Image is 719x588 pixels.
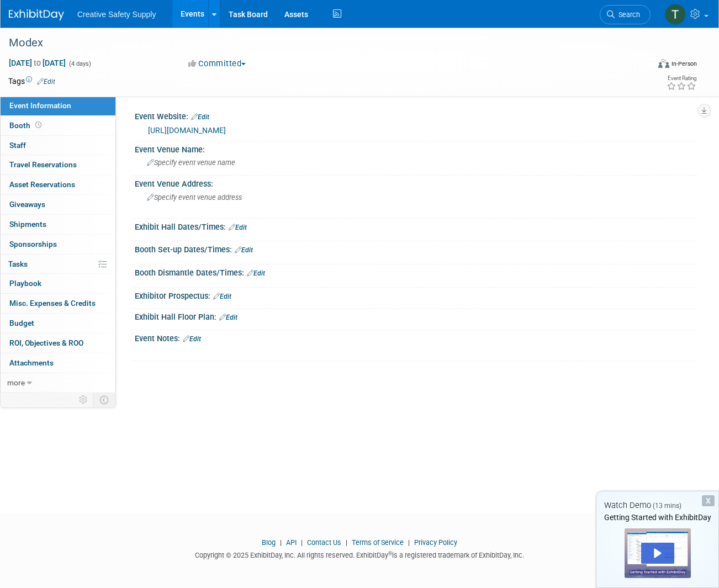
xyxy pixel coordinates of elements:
a: Travel Reservations [1,155,115,174]
img: Format-Inperson.png [658,59,669,68]
span: Booth [9,121,44,130]
span: Budget [9,319,34,327]
span: | [277,538,284,547]
div: Getting Started with ExhibitDay [596,512,718,523]
span: Specify event venue name [147,158,235,167]
a: Booth [1,116,115,135]
span: Giveaways [9,200,45,209]
a: Attachments [1,353,115,373]
span: Staff [9,141,26,150]
a: Edit [191,113,209,121]
a: Shipments [1,215,115,234]
a: Edit [213,293,231,300]
img: ExhibitDay [9,9,64,20]
span: Attachments [9,358,54,367]
a: Privacy Policy [414,538,457,547]
span: Tasks [8,259,28,268]
span: Travel Reservations [9,160,77,169]
div: In-Person [671,60,697,68]
div: Event Venue Name: [135,141,697,155]
a: Search [600,5,651,24]
td: Personalize Event Tab Strip [74,393,93,407]
td: Toggle Event Tabs [93,393,116,407]
button: Committed [184,58,250,70]
a: Edit [235,246,253,254]
a: API [286,538,297,547]
span: Specify event venue address [147,193,242,202]
div: Event Venue Address: [135,176,697,189]
div: Exhibit Hall Floor Plan: [135,309,697,323]
span: Creative Safety Supply [77,10,156,19]
div: Play [641,543,674,564]
span: Sponsorships [9,240,57,248]
a: Event Information [1,96,115,115]
a: Edit [219,314,237,321]
span: Misc. Expenses & Credits [9,299,96,308]
div: Event Website: [135,108,697,123]
span: Booth not reserved yet [33,121,44,129]
a: Asset Reservations [1,175,115,194]
span: (4 days) [68,60,91,67]
a: Contact Us [307,538,341,547]
span: | [343,538,350,547]
span: Event Information [9,101,71,110]
td: Tags [8,76,55,87]
a: Tasks [1,255,115,274]
span: Asset Reservations [9,180,75,189]
span: | [405,538,413,547]
a: Staff [1,136,115,155]
img: Thom Cheney [665,4,686,25]
span: [DATE] [DATE] [8,58,66,68]
div: Exhibit Hall Dates/Times: [135,219,697,233]
span: Search [615,10,640,19]
div: Event Rating [667,76,696,81]
div: Dismiss [702,495,715,506]
a: Misc. Expenses & Credits [1,294,115,313]
div: Modex [5,33,638,53]
a: more [1,373,115,393]
div: Watch Demo [596,500,718,511]
span: ROI, Objectives & ROO [9,338,83,347]
span: more [7,378,25,387]
a: Edit [183,335,201,343]
span: to [32,59,43,67]
div: Event Format [596,57,697,74]
div: Event Notes: [135,330,697,345]
a: Budget [1,314,115,333]
a: Sponsorships [1,235,115,254]
a: Terms of Service [352,538,404,547]
span: (13 mins) [653,502,681,510]
a: [URL][DOMAIN_NAME] [148,126,226,135]
span: Playbook [9,279,41,288]
a: Edit [229,224,247,231]
div: Exhibitor Prospectus: [135,288,697,302]
a: Playbook [1,274,115,293]
a: Giveaways [1,195,115,214]
div: Booth Set-up Dates/Times: [135,241,697,256]
div: Booth Dismantle Dates/Times: [135,264,697,279]
a: Edit [37,78,55,86]
span: | [298,538,305,547]
a: Blog [262,538,276,547]
a: ROI, Objectives & ROO [1,333,115,353]
sup: ® [388,550,392,557]
span: Shipments [9,220,46,229]
a: Edit [247,269,265,277]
